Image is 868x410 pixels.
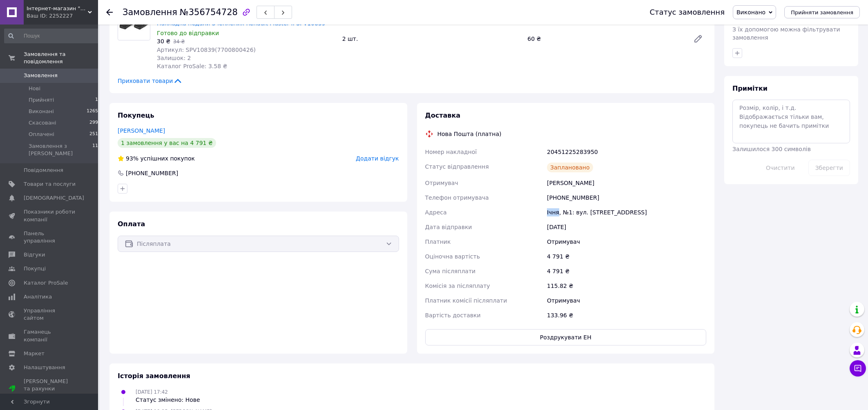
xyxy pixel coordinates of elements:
[356,155,399,162] span: Додати відгук
[24,328,76,343] span: Гаманець компанії
[136,396,200,404] div: Статус змінено: Нове
[850,360,866,377] button: Чат з покупцем
[425,149,477,155] span: Номер накладної
[524,33,687,45] div: 60 ₴
[24,180,76,188] span: Товари та послуги
[157,55,191,61] span: Залишок: 2
[24,293,52,301] span: Аналітика
[425,224,472,230] span: Дата відправки
[118,111,154,119] span: Покупець
[92,143,101,157] span: 115
[545,234,708,249] div: Отримувач
[690,31,706,47] a: Редагувати
[24,279,68,287] span: Каталог ProSale
[425,180,458,186] span: Отримувач
[118,220,145,228] span: Оплата
[157,47,256,53] span: Артикул: SPV10839(7700800426)
[784,6,860,18] button: Прийняти замовлення
[425,312,481,319] span: Вартість доставки
[425,268,476,274] span: Сума післяплати
[24,307,76,322] span: Управління сайтом
[732,85,768,92] span: Примітки
[29,143,92,157] span: Замовлення з [PERSON_NAME]
[125,169,179,177] div: [PHONE_NUMBER]
[791,9,853,16] span: Прийняти замовлення
[425,111,461,119] span: Доставка
[24,350,45,357] span: Маркет
[545,279,708,293] div: 115.82 ₴
[4,29,102,43] input: Пошук
[425,209,447,216] span: Адреса
[24,378,76,400] span: [PERSON_NAME] та рахунки
[118,77,183,85] span: Приховати товари
[136,389,168,395] span: [DATE] 17:42
[425,297,507,304] span: Платник комісії післяплати
[425,238,451,245] span: Платник
[24,72,58,79] span: Замовлення
[118,154,195,163] div: успішних покупок
[24,51,98,65] span: Замовлення та повідомлення
[27,5,88,12] span: Інтернет-магазин "TopCar"
[736,9,765,16] span: Виконано
[29,131,54,138] span: Оплачені
[27,12,98,20] div: Ваш ID: 2252227
[435,130,504,138] div: Нова Пошта (платна)
[24,194,84,202] span: [DEMOGRAPHIC_DATA]
[339,33,524,45] div: 2 шт.
[732,18,849,41] span: Особисті нотатки, які бачите лише ви. З їх допомогою можна фільтрувати замовлення
[547,163,593,172] div: Заплановано
[545,293,708,308] div: Отримувач
[173,39,185,45] span: 34 ₴
[89,131,101,138] span: 2519
[118,138,216,148] div: 1 замовлення у вас на 4 791 ₴
[118,372,190,380] span: Історія замовлення
[157,63,227,69] span: Каталог ProSale: 3.58 ₴
[29,119,56,127] span: Скасовані
[24,265,46,272] span: Покупці
[118,127,165,134] a: [PERSON_NAME]
[545,264,708,279] div: 4 791 ₴
[87,108,101,115] span: 12652
[29,108,54,115] span: Виконані
[545,176,708,190] div: [PERSON_NAME]
[89,119,101,127] span: 2999
[24,251,45,258] span: Відгуки
[24,230,76,245] span: Панель управління
[29,96,54,104] span: Прийняті
[545,308,708,323] div: 133.96 ₴
[123,7,177,17] span: Замовлення
[425,329,707,345] button: Роздрукувати ЕН
[545,190,708,205] div: [PHONE_NUMBER]
[24,208,76,223] span: Показники роботи компанії
[425,253,480,260] span: Оціночна вартість
[732,146,811,152] span: Залишилося 300 символів
[24,364,65,371] span: Налаштування
[157,30,219,36] span: Готово до відправки
[29,85,40,92] span: Нові
[180,7,238,17] span: №356754728
[24,392,76,400] div: Prom топ
[106,8,113,16] div: Повернутися назад
[545,220,708,234] div: [DATE]
[545,145,708,159] div: 20451225283950
[425,163,489,170] span: Статус відправлення
[126,155,138,162] span: 93%
[157,38,170,45] span: 30 ₴
[425,194,489,201] span: Телефон отримувача
[545,205,708,220] div: Ічня, №1: вул. [STREET_ADDRESS]
[24,167,63,174] span: Повідомлення
[649,8,725,16] div: Статус замовлення
[545,249,708,264] div: 4 791 ₴
[425,283,490,289] span: Комісія за післяплату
